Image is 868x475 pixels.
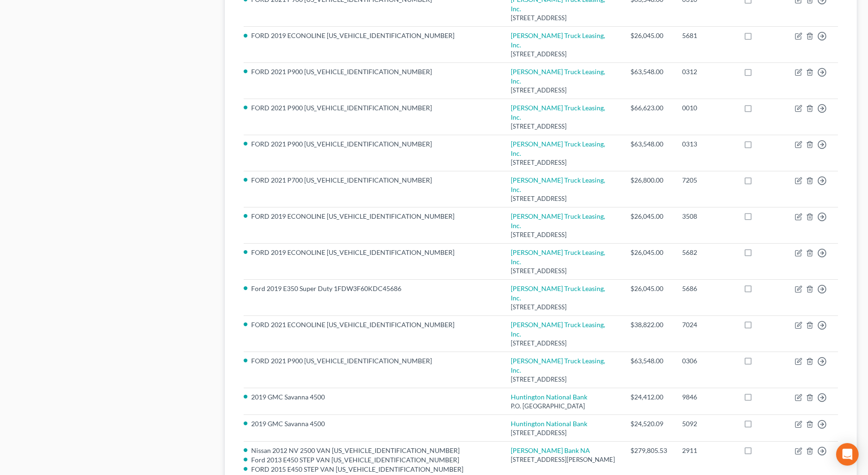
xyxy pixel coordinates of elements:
div: $38,822.00 [630,320,667,329]
div: $66,623.00 [630,103,667,113]
div: $26,045.00 [630,212,667,221]
a: [PERSON_NAME] Truck Leasing, Inc. [511,176,605,193]
li: FORD 2015 E450 STEP VAN [US_VEHICLE_IDENTIFICATION_NUMBER] [251,465,495,474]
div: 5681 [682,31,729,40]
div: [STREET_ADDRESS] [511,230,616,239]
div: 5686 [682,284,729,293]
a: [PERSON_NAME] Truck Leasing, Inc. [511,68,605,85]
li: Nissan 2012 NV 2500 VAN [US_VEHICLE_IDENTIFICATION_NUMBER] [251,446,495,455]
li: FORD 2019 ECONOLINE [US_VEHICLE_IDENTIFICATION_NUMBER] [251,248,495,257]
div: $26,045.00 [630,31,667,40]
div: [STREET_ADDRESS] [511,86,616,95]
div: 0312 [682,67,729,77]
li: 2019 GMC Savanna 4500 [251,419,495,429]
div: $26,045.00 [630,284,667,293]
div: [STREET_ADDRESS] [511,303,616,312]
div: 5092 [682,419,729,429]
a: [PERSON_NAME] Bank NA [511,446,590,454]
li: FORD 2021 P700 [US_VEHICLE_IDENTIFICATION_NUMBER] [251,176,495,185]
a: [PERSON_NAME] Truck Leasing, Inc. [511,284,605,302]
li: FORD 2019 ECONOLINE [US_VEHICLE_IDENTIFICATION_NUMBER] [251,31,495,40]
div: [STREET_ADDRESS] [511,267,616,276]
div: 0010 [682,103,729,113]
div: $24,412.00 [630,392,667,402]
div: 2911 [682,446,729,455]
a: [PERSON_NAME] Truck Leasing, Inc. [511,104,605,121]
li: FORD 2021 ECONOLINE [US_VEHICLE_IDENTIFICATION_NUMBER] [251,320,495,329]
div: [STREET_ADDRESS] [511,158,616,167]
div: 7205 [682,176,729,185]
li: FORD 2019 ECONOLINE [US_VEHICLE_IDENTIFICATION_NUMBER] [251,212,495,221]
div: 7024 [682,320,729,329]
div: $63,548.00 [630,67,667,77]
li: FORD 2021 P900 [US_VEHICLE_IDENTIFICATION_NUMBER] [251,67,495,77]
div: [STREET_ADDRESS] [511,194,616,203]
li: FORD 2021 P900 [US_VEHICLE_IDENTIFICATION_NUMBER] [251,103,495,113]
li: FORD 2021 P900 [US_VEHICLE_IDENTIFICATION_NUMBER] [251,356,495,366]
div: [STREET_ADDRESS][PERSON_NAME] [511,455,616,464]
a: [PERSON_NAME] Truck Leasing, Inc. [511,212,605,230]
a: [PERSON_NAME] Truck Leasing, Inc. [511,140,605,157]
a: [PERSON_NAME] Truck Leasing, Inc. [511,31,605,49]
div: Open Intercom Messenger [836,443,859,466]
a: [PERSON_NAME] Truck Leasing, Inc. [511,357,605,374]
div: $24,520.09 [630,419,667,429]
li: Ford 2019 E350 Super Duty 1FDW3F60KDC45686 [251,284,495,293]
div: 5682 [682,248,729,257]
li: FORD 2021 P900 [US_VEHICLE_IDENTIFICATION_NUMBER] [251,139,495,149]
div: 0306 [682,356,729,366]
li: 2019 GMC Savanna 4500 [251,392,495,402]
div: $63,548.00 [630,356,667,366]
div: [STREET_ADDRESS] [511,375,616,384]
div: $63,548.00 [630,139,667,149]
div: $279,805.53 [630,446,667,455]
div: 3508 [682,212,729,221]
div: 0313 [682,139,729,149]
div: [STREET_ADDRESS] [511,429,616,437]
div: P.O. [GEOGRAPHIC_DATA] [511,402,616,411]
div: [STREET_ADDRESS] [511,339,616,348]
div: [STREET_ADDRESS] [511,14,616,23]
div: $26,045.00 [630,248,667,257]
a: Huntington National Bank [511,393,587,401]
div: [STREET_ADDRESS] [511,122,616,131]
a: [PERSON_NAME] Truck Leasing, Inc. [511,248,605,266]
a: Huntington National Bank [511,420,587,428]
li: Ford 2013 E450 STEP VAN [US_VEHICLE_IDENTIFICATION_NUMBER] [251,455,495,465]
div: $26,800.00 [630,176,667,185]
div: [STREET_ADDRESS] [511,50,616,59]
a: [PERSON_NAME] Truck Leasing, Inc. [511,321,605,338]
div: 9846 [682,392,729,402]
